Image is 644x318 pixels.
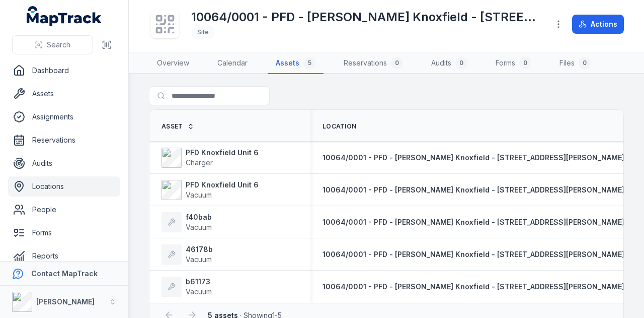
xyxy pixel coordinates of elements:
[323,122,356,131] span: Location
[8,246,120,266] a: Reports
[162,244,213,265] a: 46178bVacuum
[8,84,120,104] a: Assets
[162,212,212,232] a: f40babVacuum
[186,277,212,287] strong: b61173
[323,185,624,194] span: 10064/0001 - PFD - [PERSON_NAME] Knoxfield - [STREET_ADDRESS][PERSON_NAME]
[336,53,411,74] a: Reservations0
[47,40,70,50] span: Search
[8,60,120,81] a: Dashboard
[488,53,539,74] a: Forms0
[323,217,624,227] a: 10064/0001 - PFD - [PERSON_NAME] Knoxfield - [STREET_ADDRESS][PERSON_NAME]
[186,212,212,222] strong: f40bab
[162,122,183,131] span: Asset
[27,6,102,26] a: MapTrack
[323,185,624,195] a: 10064/0001 - PFD - [PERSON_NAME] Knoxfield - [STREET_ADDRESS][PERSON_NAME]
[8,107,120,127] a: Assignments
[186,180,259,190] strong: PFD Knoxfield Unit 6
[303,57,315,69] div: 5
[323,218,624,226] span: 10064/0001 - PFD - [PERSON_NAME] Knoxfield - [STREET_ADDRESS][PERSON_NAME]
[572,15,624,34] button: Actions
[519,57,531,69] div: 0
[423,53,475,74] a: Audits0
[162,148,259,168] a: PFD Knoxfield Unit 6Charger
[323,153,624,163] a: 10064/0001 - PFD - [PERSON_NAME] Knoxfield - [STREET_ADDRESS][PERSON_NAME]
[186,148,259,158] strong: PFD Knoxfield Unit 6
[323,249,624,260] a: 10064/0001 - PFD - [PERSON_NAME] Knoxfield - [STREET_ADDRESS][PERSON_NAME]
[191,25,215,39] div: Site
[579,57,591,69] div: 0
[8,223,120,243] a: Forms
[323,153,624,162] span: 10064/0001 - PFD - [PERSON_NAME] Knoxfield - [STREET_ADDRESS][PERSON_NAME]
[186,255,212,264] span: Vacuum
[186,190,212,199] span: Vacuum
[186,223,212,231] span: Vacuum
[8,200,120,220] a: People
[31,269,98,278] strong: Contact MapTrack
[149,53,197,74] a: Overview
[551,53,599,74] a: Files0
[12,35,93,54] button: Search
[191,9,541,25] h1: 10064/0001 - PFD - [PERSON_NAME] Knoxfield - [STREET_ADDRESS][PERSON_NAME]
[8,130,120,150] a: Reservations
[186,287,212,296] span: Vacuum
[455,57,467,69] div: 0
[323,282,624,291] span: 10064/0001 - PFD - [PERSON_NAME] Knoxfield - [STREET_ADDRESS][PERSON_NAME]
[36,297,95,306] strong: [PERSON_NAME]
[323,250,624,259] span: 10064/0001 - PFD - [PERSON_NAME] Knoxfield - [STREET_ADDRESS][PERSON_NAME]
[209,53,256,74] a: Calendar
[186,244,213,255] strong: 46178b
[323,282,624,292] a: 10064/0001 - PFD - [PERSON_NAME] Knoxfield - [STREET_ADDRESS][PERSON_NAME]
[8,153,120,173] a: Audits
[162,180,259,200] a: PFD Knoxfield Unit 6Vacuum
[162,277,212,297] a: b61173Vacuum
[162,122,194,131] a: Asset
[268,53,324,74] a: Assets5
[8,176,120,197] a: Locations
[391,57,403,69] div: 0
[186,158,213,167] span: Charger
